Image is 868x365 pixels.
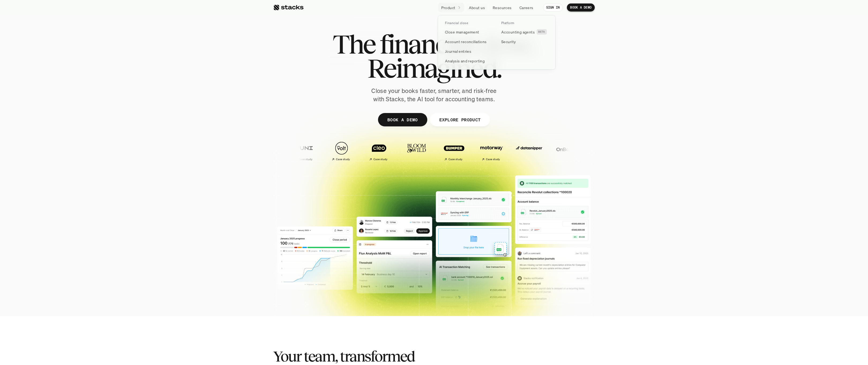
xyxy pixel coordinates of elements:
[498,37,552,46] a: Security
[501,21,514,25] p: Platform
[331,158,345,161] h2: Case study
[378,113,427,126] a: BOOK A DEMO
[441,5,455,10] p: Product
[445,58,485,64] p: Analysis and reporting
[442,27,495,37] a: Close management
[493,5,512,10] p: Resources
[570,6,592,9] p: BOOK A DEMO
[543,3,563,12] a: SIGN IN
[470,139,504,163] a: Case study
[442,56,495,66] a: Analysis and reporting
[466,3,488,12] a: About us
[380,32,472,56] span: financial
[439,116,481,123] p: EXPLORE PRODUCT
[367,87,501,103] p: Close your books faster, smarter, and risk-free with Stacks, the AI tool for accounting teams.
[445,21,468,25] p: Financial close
[469,5,485,10] p: About us
[442,46,495,56] a: Journal entries
[489,3,515,12] a: Resources
[367,56,501,80] span: Reimagined.
[369,158,383,161] h2: Case study
[445,29,479,35] p: Close management
[430,113,490,126] a: EXPLORE PRODUCT
[442,37,495,46] a: Account reconciliations
[63,124,87,128] a: Privacy Policy
[273,348,541,365] h2: Your team, transformed
[432,139,467,163] a: Case study
[501,29,535,35] p: Accounting agents
[332,32,375,56] span: The
[445,39,487,44] p: Account reconciliations
[567,3,595,12] a: BOOK A DEMO
[501,39,516,44] p: Security
[320,139,354,163] a: Case study
[294,158,308,161] h2: Case study
[538,30,545,33] h2: BETA
[444,158,458,161] h2: Case study
[357,139,392,163] a: Case study
[519,5,533,10] p: Careers
[498,27,552,37] a: Accounting agentsBETA
[481,158,495,161] h2: Case study
[445,48,471,54] p: Journal entries
[282,139,317,163] a: Case study
[387,116,418,123] p: BOOK A DEMO
[546,6,560,9] p: SIGN IN
[516,3,537,12] a: Careers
